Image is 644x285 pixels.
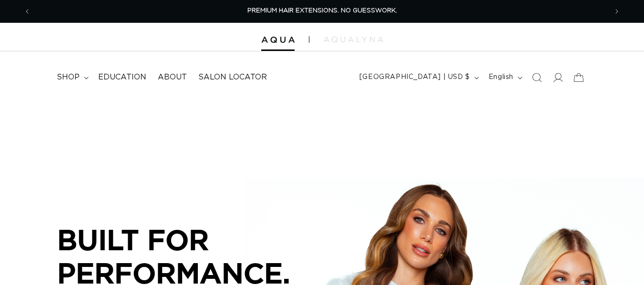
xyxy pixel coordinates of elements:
[359,72,470,82] span: [GEOGRAPHIC_DATA] | USD $
[98,72,146,82] span: Education
[51,67,92,88] summary: shop
[606,2,627,20] button: Next announcement
[193,67,273,88] a: Salon Locator
[247,8,397,14] span: PREMIUM HAIR EXTENSIONS. NO GUESSWORK.
[92,67,152,88] a: Education
[261,37,295,43] img: Aqua Hair Extensions
[57,72,80,82] span: shop
[526,67,547,88] summary: Search
[354,69,483,87] button: [GEOGRAPHIC_DATA] | USD $
[324,37,383,42] img: aqualyna.com
[489,72,513,82] span: English
[198,72,267,82] span: Salon Locator
[17,2,38,20] button: Previous announcement
[483,69,526,87] button: English
[158,72,187,82] span: About
[152,67,193,88] a: About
